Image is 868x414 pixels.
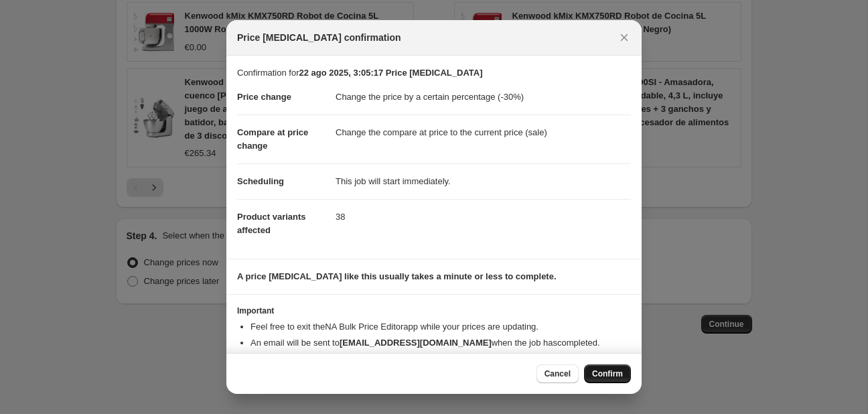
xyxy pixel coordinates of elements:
[336,115,631,150] dd: Change the compare at price to the current price (sale)
[237,127,308,151] span: Compare at price change
[250,352,631,366] li: You can update your confirmation email address from your .
[340,338,492,348] b: [EMAIL_ADDRESS][DOMAIN_NAME]
[250,320,631,334] li: Feel free to exit the NA Bulk Price Editor app while your prices are updating.
[615,28,634,47] button: Close
[545,368,571,379] span: Cancel
[237,66,631,80] p: Confirmation for
[592,368,623,379] span: Confirm
[250,336,631,350] li: An email will be sent to when the job has completed .
[237,31,401,44] span: Price [MEDICAL_DATA] confirmation
[237,176,284,186] span: Scheduling
[237,271,557,281] b: A price [MEDICAL_DATA] like this usually takes a minute or less to complete.
[336,163,631,199] dd: This job will start immediately.
[584,364,631,383] button: Confirm
[237,305,631,316] h3: Important
[237,212,306,235] span: Product variants affected
[336,80,631,115] dd: Change the price by a certain percentage (-30%)
[299,68,482,78] b: 22 ago 2025, 3:05:17 Price [MEDICAL_DATA]
[336,199,631,234] dd: 38
[536,364,579,383] button: Cancel
[237,92,291,102] span: Price change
